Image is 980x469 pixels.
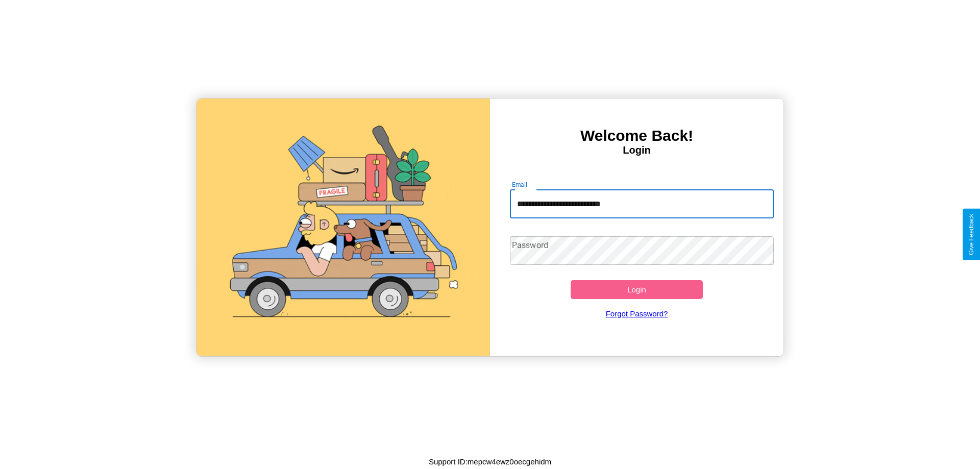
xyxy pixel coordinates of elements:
[197,98,490,356] img: gif
[429,455,551,468] p: Support ID: mepcw4ewz0oecgehidm
[512,180,528,189] label: Email
[490,127,783,144] h3: Welcome Back!
[968,214,975,255] div: Give Feedback
[490,144,783,156] h4: Login
[505,299,769,328] a: Forgot Password?
[571,280,703,299] button: Login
